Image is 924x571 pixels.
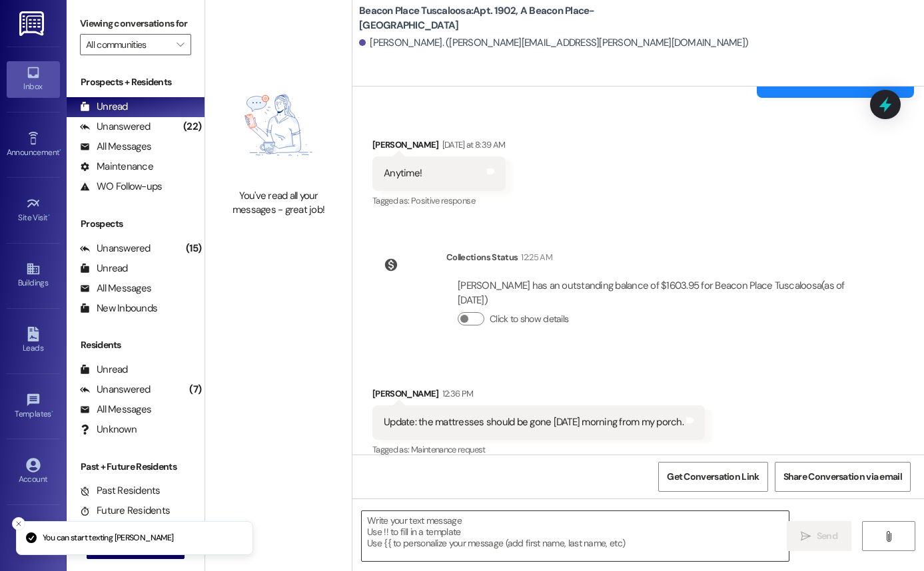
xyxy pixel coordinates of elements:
[80,282,151,295] div: All Messages
[359,4,626,33] b: Beacon Place Tuscaloosa: Apt. 1902, A Beacon Place-[GEOGRAPHIC_DATA]
[86,34,170,55] input: All communities
[372,138,506,156] div: [PERSON_NAME]
[51,407,53,417] span: •
[80,100,128,114] div: Unread
[883,531,893,542] i: 
[411,444,486,455] span: Maintenance request
[80,363,128,377] div: Unread
[80,301,157,315] div: New Inbounds
[359,36,748,50] div: [PERSON_NAME]. ([PERSON_NAME][EMAIL_ADDRESS][PERSON_NAME][DOMAIN_NAME])
[518,250,552,264] div: 12:25 AM
[220,68,337,182] img: empty-state
[80,262,128,276] div: Unread
[80,504,170,518] div: Future Residents
[80,383,151,397] div: Unanswered
[667,470,759,484] span: Get Conversation Link
[7,61,60,97] a: Inbox
[43,532,174,544] p: You can start texting [PERSON_NAME]
[7,519,60,555] a: Support
[80,484,161,498] div: Past Residents
[372,191,506,210] div: Tagged as:
[372,387,705,405] div: [PERSON_NAME]
[80,120,151,134] div: Unanswered
[7,454,60,490] a: Account
[458,279,855,307] div: [PERSON_NAME] has an outstanding balance of $1603.95 for Beacon Place Tuscaloosa (as of [DATE])
[19,11,47,36] img: ResiDesk Logo
[7,192,60,228] a: Site Visit •
[775,462,911,492] button: Share Conversation via email
[48,211,50,220] span: •
[67,460,205,474] div: Past + Future Residents
[439,138,506,152] div: [DATE] at 8:39 AM
[67,217,205,231] div: Prospects
[67,75,205,89] div: Prospects + Residents
[12,517,25,530] button: Close toast
[7,389,60,425] a: Templates •
[817,529,837,543] span: Send
[411,195,475,206] span: Positive response
[490,312,568,326] label: Click to show details
[59,146,61,155] span: •
[80,140,151,154] div: All Messages
[183,238,205,259] div: (15)
[7,258,60,293] a: Buildings
[80,242,151,256] div: Unanswered
[783,470,902,484] span: Share Conversation via email
[372,440,705,459] div: Tagged as:
[801,531,811,542] i: 
[80,160,153,174] div: Maintenance
[7,323,60,359] a: Leads
[180,116,205,137] div: (22)
[80,403,151,417] div: All Messages
[787,521,851,551] button: Send
[80,13,191,34] label: Viewing conversations for
[80,423,137,437] div: Unknown
[80,180,162,194] div: WO Follow-ups
[384,415,684,429] div: Update: the mattresses should be gone [DATE] morning from my porch.
[446,250,518,264] div: Collections Status
[658,462,767,492] button: Get Conversation Link
[439,387,474,401] div: 12:36 PM
[220,189,337,218] div: You've read all your messages - great job!
[67,338,205,352] div: Residents
[186,379,205,400] div: (7)
[384,166,422,180] div: Anytime!
[177,39,184,50] i: 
